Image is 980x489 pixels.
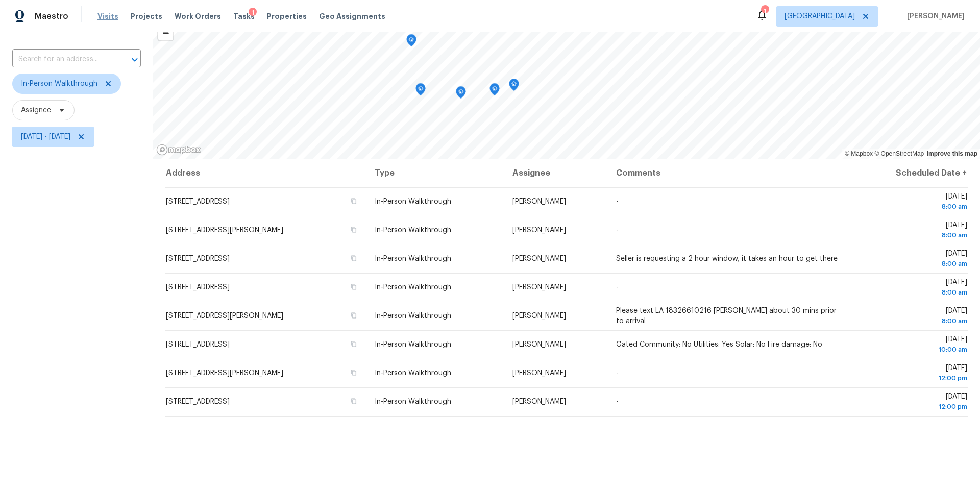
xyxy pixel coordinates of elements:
span: In-Person Walkthrough [375,341,451,348]
a: Improve this map [927,150,977,157]
span: Please text LA 18326610216 [PERSON_NAME] about 30 mins prior to arrival [616,307,837,325]
span: [PERSON_NAME] [512,312,566,320]
button: Open [128,53,142,67]
button: Copy Address [349,311,358,320]
span: [PERSON_NAME] [512,198,566,205]
th: Address [165,159,366,187]
span: [DATE] - [DATE] [21,132,70,142]
span: Properties [267,11,307,21]
span: Geo Assignments [319,11,385,21]
button: Copy Address [349,368,358,377]
span: - [616,284,619,291]
div: 8:00 am [857,202,967,212]
span: [PERSON_NAME] [512,227,566,234]
span: Visits [97,11,118,21]
span: [DATE] [857,307,967,326]
canvas: Map [153,6,980,159]
div: Map marker [456,86,466,102]
div: Map marker [415,83,426,99]
div: Map marker [489,83,500,99]
span: In-Person Walkthrough [375,255,451,262]
button: Copy Address [349,225,358,234]
span: - [616,370,619,377]
span: In-Person Walkthrough [375,227,451,234]
span: In-Person Walkthrough [375,312,451,320]
button: Copy Address [349,397,358,406]
div: 12:00 pm [857,373,967,383]
span: Gated Community: No Utilities: Yes Solar: No Fire damage: No [616,341,822,348]
span: [STREET_ADDRESS][PERSON_NAME] [166,370,283,377]
span: Projects [131,11,162,21]
span: In-Person Walkthrough [21,79,97,89]
span: [DATE] [857,250,967,269]
button: Zoom out [158,26,173,40]
th: Comments [608,159,849,187]
div: 8:00 am [857,316,967,326]
span: In-Person Walkthrough [375,398,451,405]
span: In-Person Walkthrough [375,198,451,205]
span: Maestro [35,11,68,21]
span: - [616,227,619,234]
span: [STREET_ADDRESS] [166,341,230,348]
div: Map marker [406,34,416,50]
span: [PERSON_NAME] [512,255,566,262]
span: Work Orders [175,11,221,21]
span: [PERSON_NAME] [512,284,566,291]
div: 12:00 pm [857,402,967,412]
span: [DATE] [857,222,967,240]
span: [DATE] [857,279,967,298]
a: OpenStreetMap [874,150,924,157]
span: [STREET_ADDRESS] [166,398,230,405]
th: Assignee [504,159,608,187]
span: [STREET_ADDRESS] [166,255,230,262]
a: Mapbox [845,150,873,157]
span: In-Person Walkthrough [375,370,451,377]
div: 8:00 am [857,287,967,298]
span: - [616,198,619,205]
input: Search for an address... [12,52,112,67]
div: 1 [761,6,768,16]
span: [PERSON_NAME] [903,11,965,21]
a: Mapbox homepage [156,144,201,156]
span: [DATE] [857,193,967,212]
span: In-Person Walkthrough [375,284,451,291]
span: [PERSON_NAME] [512,370,566,377]
th: Type [366,159,504,187]
span: [STREET_ADDRESS][PERSON_NAME] [166,312,283,320]
span: [DATE] [857,393,967,412]
span: Tasks [233,13,255,20]
th: Scheduled Date ↑ [849,159,968,187]
span: Assignee [21,105,51,115]
span: [PERSON_NAME] [512,341,566,348]
div: 1 [249,8,257,18]
span: [STREET_ADDRESS][PERSON_NAME] [166,227,283,234]
button: Copy Address [349,339,358,349]
span: - [616,398,619,405]
div: 8:00 am [857,259,967,269]
span: [DATE] [857,336,967,355]
span: [STREET_ADDRESS] [166,198,230,205]
span: Seller is requesting a 2 hour window, it takes an hour to get there [616,255,838,262]
span: [DATE] [857,364,967,383]
span: [STREET_ADDRESS] [166,284,230,291]
span: [PERSON_NAME] [512,398,566,405]
div: 10:00 am [857,345,967,355]
span: Zoom out [158,26,173,40]
div: 8:00 am [857,230,967,240]
span: [GEOGRAPHIC_DATA] [785,11,855,21]
div: Map marker [509,79,519,94]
